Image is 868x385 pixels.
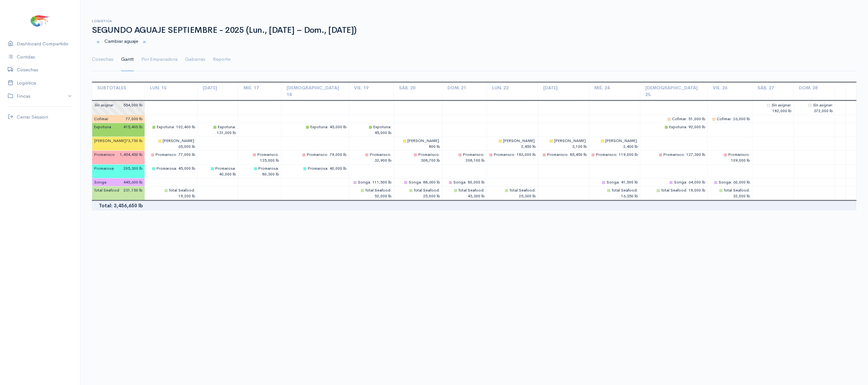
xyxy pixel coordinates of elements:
[499,138,536,149] span: : 2,450 lb
[92,19,856,23] h6: Logistica
[714,180,750,185] span: : 60,000 lb
[92,26,856,35] h1: SEGUNDO AGUAJE SEPTIEMBRE - 2025 (Lun., [DATE] – Dom., [DATE])
[238,82,281,100] td: Mié. 17
[547,152,568,157] span: Promarisco
[454,188,485,199] span: : 43,300 lb
[724,152,750,163] span: : 109,000 lb
[712,116,750,121] span: : 26,000 lb
[418,152,439,157] span: Promarisco
[94,138,126,144] span: [PERSON_NAME]
[126,138,143,144] span: 73,750 lb
[373,124,390,130] span: Expotuna
[612,188,637,193] span: Total Seafood
[197,82,238,100] td: [DATE]
[254,166,279,177] span: : 80,300 lb
[369,124,392,135] span: : 45,000 lb
[463,152,483,157] span: Promarisco
[640,82,708,100] td: [DEMOGRAPHIC_DATA] 25
[141,48,177,71] a: Por Empacadora
[353,180,392,185] span: : 111,500 lb
[409,188,440,199] span: : 25,000 lb
[661,188,686,193] span: Total Seafood
[589,82,640,100] td: Mié. 24
[94,166,114,171] span: Promarosa
[719,188,750,199] span: : 32,000 lb
[120,152,143,157] span: 1,454,450 lb
[601,138,638,149] span: : 2,400 lb
[123,124,143,130] span: 415,400 lb
[665,124,705,130] span: : 92,000 lb
[211,166,236,177] span: : 40,000 lb
[258,166,278,171] span: Promarosa
[123,187,143,193] span: 231,150 lb
[767,103,792,113] span: : 182,000 lb
[554,138,586,143] span: [PERSON_NAME]
[349,82,394,100] td: Vie. 19
[771,103,790,108] span: Sin asignar
[596,152,616,157] span: Promarisco
[94,116,108,122] span: Cofimar
[218,124,235,130] span: Expotuna
[602,180,638,185] span: : 41,500 lb
[94,124,111,130] span: Expotuna
[155,152,176,157] span: Promarisco
[308,166,327,171] span: Promarosa
[458,188,483,193] span: Total Seafood
[123,166,143,171] span: 205,300 lb
[607,188,638,199] span: : 16,350 lb
[151,152,195,157] span: : 77,000 lb
[281,82,349,100] td: [DEMOGRAPHIC_DATA] 18
[407,138,439,143] span: [PERSON_NAME]
[185,48,205,71] a: Gabarras
[674,180,686,185] span: Songa
[365,152,392,163] span: : 32,900 lb
[509,188,535,193] span: Total Seafood
[123,179,143,185] span: 445,600 lb
[487,82,538,100] td: Lun. 22
[92,82,145,100] td: Subtotales
[414,152,440,163] span: : 308,700 lb
[158,138,195,149] span: : 65,000 lb
[605,138,637,143] span: [PERSON_NAME]
[591,152,638,157] span: : 119,000 lb
[409,180,421,185] span: Songa
[94,179,106,185] span: Songa
[123,102,143,108] span: 554,000 lb
[668,116,705,121] span: : 51,000 lb
[358,180,370,185] span: Songa
[152,124,195,130] span: : 102,400 lb
[92,48,113,71] a: Cosechas
[538,82,589,100] td: [DATE]
[505,188,536,199] span: : 25,300 lb
[657,188,705,193] span: : 18,000 lb
[361,188,392,199] span: : 52,000 lb
[672,116,686,121] span: Cofimar
[88,35,860,48] div: Cambiar aguaje
[550,138,587,149] span: : 3,100 lb
[394,82,442,100] td: Sáb. 20
[307,152,327,157] span: Promarisco
[306,124,347,130] span: : 45,000 lb
[94,102,113,108] span: Sin asignar
[213,48,230,71] a: Reporte
[669,124,686,130] span: Expotuna
[302,152,347,157] span: : 79,000 lb
[794,82,835,100] td: Dom. 28
[719,180,731,185] span: Songa
[257,152,278,157] span: Promarisco
[303,166,347,171] span: : 40,000 lb
[669,180,705,185] span: : 64,000 lb
[728,152,749,157] span: Promarisco
[442,82,487,100] td: Dom. 21
[494,152,514,157] span: Promarisco
[157,124,174,130] span: Expotuna
[414,188,439,193] span: Total Seafood
[164,188,195,199] span: : 19,200 lb
[489,152,536,157] span: : 183,000 lb
[717,116,731,121] span: Cofimar
[404,180,440,185] span: : 88,600 lb
[663,152,684,157] span: Promarisco
[449,180,485,185] span: : 80,000 lb
[145,82,198,100] td: Lun. 15
[215,166,235,171] span: Promarosa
